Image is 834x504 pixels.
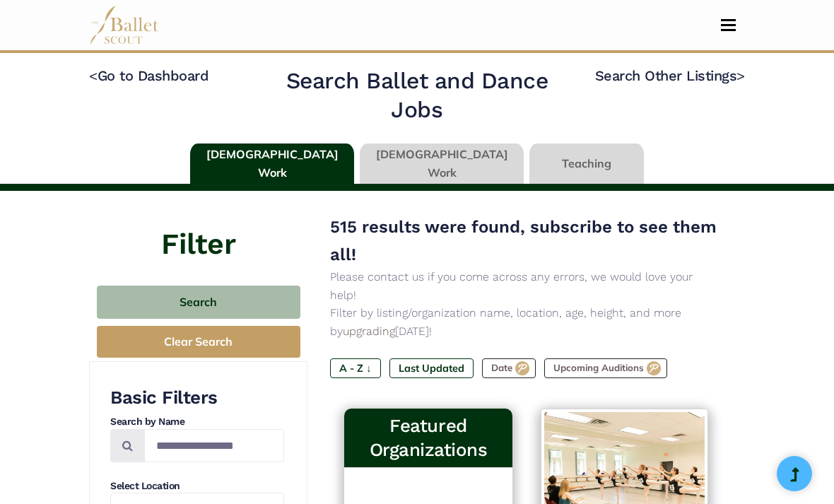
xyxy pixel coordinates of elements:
button: Toggle navigation [712,18,745,32]
li: [DEMOGRAPHIC_DATA] Work [357,143,527,184]
p: Filter by listing/organization name, location, age, height, and more by [DATE]! [330,304,722,340]
a: <Go to Dashboard [89,67,208,84]
label: A - Z ↓ [330,358,380,378]
h4: Search by Name [110,415,284,429]
li: Teaching [527,143,647,184]
li: [DEMOGRAPHIC_DATA] Work [187,143,357,184]
label: Date [482,358,536,378]
a: Search Other Listings> [595,67,745,84]
h3: Featured Organizations [356,414,500,462]
h4: Filter [89,191,307,264]
code: > [736,66,745,84]
code: < [89,66,98,84]
label: Last Updated [389,358,474,378]
input: Search by names... [144,429,284,462]
h3: Basic Filters [110,386,284,410]
h2: Search Ballet and Dance Jobs [278,66,556,125]
button: Search [97,286,300,319]
p: Please contact us if you come across any errors, we would love your help! [330,268,722,304]
button: Clear Search [97,326,300,358]
h4: Select Location [110,479,284,493]
span: 515 results were found, subscribe to see them all! [330,217,717,264]
label: Upcoming Auditions [544,358,667,378]
a: upgrading [343,324,395,338]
